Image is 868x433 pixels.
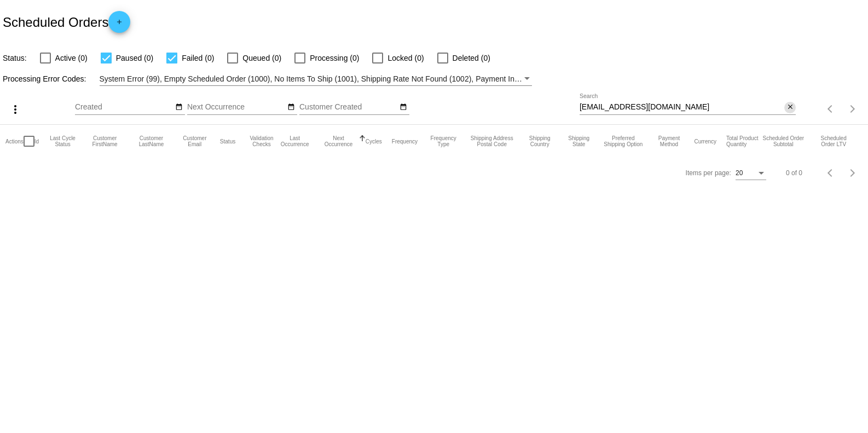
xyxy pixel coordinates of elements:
button: Change sorting for NextOccurrenceUtc [321,135,355,147]
mat-header-cell: Total Product Quantity [726,125,762,158]
h2: Scheduled Orders [3,11,130,33]
input: Next Occurrence [187,103,286,112]
button: Change sorting for Id [34,138,39,145]
mat-icon: date_range [400,103,407,112]
span: Queued (0) [242,51,281,65]
mat-icon: add [113,18,126,31]
button: Change sorting for CustomerFirstName [86,135,123,147]
span: 20 [736,169,743,177]
button: Change sorting for LastProcessingCycleId [49,135,77,147]
button: Change sorting for PreferredShippingOption [603,135,644,147]
span: Active (0) [55,51,88,65]
div: Items per page: [686,169,731,177]
input: Customer Created [299,103,398,112]
button: Change sorting for PaymentMethod.Type [654,135,685,147]
input: Search [580,103,784,112]
span: Deleted (0) [453,51,490,65]
mat-header-cell: Actions [5,125,24,158]
mat-icon: close [786,103,794,112]
button: Change sorting for Frequency [392,138,418,145]
button: Change sorting for CustomerLastName [133,135,170,147]
button: Previous page [820,162,842,184]
mat-select: Filter by Processing Error Codes [100,72,533,86]
button: Change sorting for ShippingPostcode [469,135,514,147]
button: Change sorting for Cycles [366,138,382,145]
button: Change sorting for Status [220,138,235,145]
span: Locked (0) [387,51,424,65]
button: Clear [784,102,796,113]
mat-icon: date_range [287,103,295,112]
button: Previous page [820,98,842,120]
span: Status: [3,54,27,62]
button: Change sorting for ShippingState [565,135,593,147]
mat-header-cell: Validation Checks [245,125,278,158]
button: Change sorting for FrequencyType [427,135,459,147]
button: Change sorting for CustomerEmail [180,135,210,147]
span: Failed (0) [182,51,214,65]
span: Processing (0) [310,51,359,65]
button: Next page [842,98,864,120]
button: Change sorting for CurrencyIso [694,138,716,145]
button: Change sorting for LastOccurrenceUtc [278,135,312,147]
div: 0 of 0 [786,169,802,177]
input: Created [75,103,173,112]
button: Change sorting for ShippingCountry [524,135,555,147]
button: Change sorting for LifetimeValue [814,135,852,147]
button: Change sorting for Subtotal [762,135,805,147]
span: Processing Error Codes: [3,74,86,83]
span: Paused (0) [116,51,153,65]
mat-icon: more_vert [9,103,22,116]
mat-icon: date_range [175,103,183,112]
mat-select: Items per page: [736,170,766,177]
button: Next page [842,162,864,184]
